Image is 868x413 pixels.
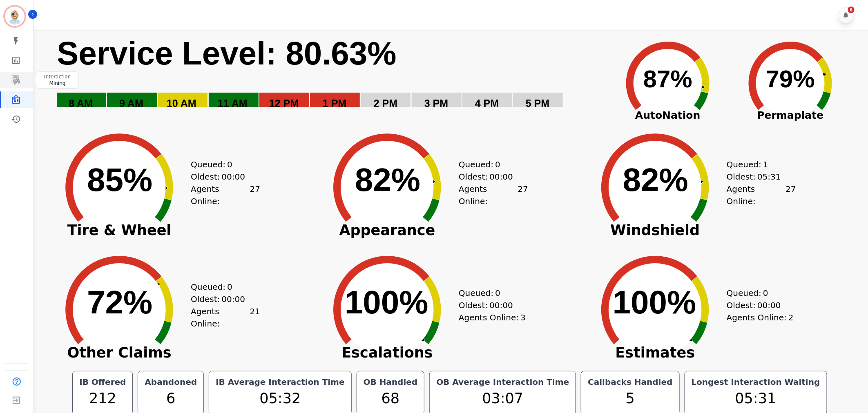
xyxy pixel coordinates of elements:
[459,183,528,207] div: Agents Online:
[191,183,260,207] div: Agents Online:
[495,158,500,171] span: 0
[48,349,191,357] span: Other Claims
[729,108,852,123] span: Permaplate
[757,171,781,183] span: 05:31
[495,287,500,299] span: 0
[5,7,25,26] img: Bordered avatar
[526,98,549,109] text: 5 PM
[727,171,788,183] div: Oldest:
[316,226,459,234] span: Appearance
[355,162,420,198] text: 82%
[167,98,196,109] text: 10 AM
[623,162,688,198] text: 82%
[584,349,727,357] span: Estimates
[250,305,260,330] span: 21
[757,299,781,311] span: 00:00
[763,158,768,171] span: 1
[57,35,397,71] text: Service Level: 80.63%
[374,98,397,109] text: 2 PM
[269,98,299,109] text: 12 PM
[489,171,513,183] span: 00:00
[435,376,571,388] div: OB Average Interaction Time
[48,226,191,234] span: Tire & Wheel
[613,284,696,320] text: 100%
[221,171,245,183] span: 00:00
[362,376,419,388] div: OB Handled
[763,287,768,299] span: 0
[250,183,260,207] span: 27
[362,388,419,409] div: 68
[727,183,796,207] div: Agents Online:
[727,287,788,299] div: Queued:
[586,388,674,409] div: 5
[607,108,729,123] span: AutoNation
[191,281,252,293] div: Queued:
[459,287,520,299] div: Queued:
[690,376,822,388] div: Longest Interaction Waiting
[459,311,528,324] div: Agents Online:
[788,311,794,324] span: 2
[459,158,520,171] div: Queued:
[78,376,127,388] div: IB Offered
[218,98,248,109] text: 11 AM
[78,388,127,409] div: 212
[727,158,788,171] div: Queued:
[690,388,822,409] div: 05:31
[214,388,346,409] div: 05:32
[766,65,815,93] text: 79%
[643,65,692,93] text: 87%
[424,98,448,109] text: 3 PM
[489,299,513,311] span: 00:00
[119,98,143,109] text: 9 AM
[520,311,526,324] span: 3
[191,305,260,330] div: Agents Online:
[786,183,796,207] span: 27
[584,226,727,234] span: Windshield
[435,388,571,409] div: 03:07
[586,376,674,388] div: Callbacks Handled
[69,98,93,109] text: 8 AM
[316,349,459,357] span: Escalations
[459,299,520,311] div: Oldest:
[727,299,788,311] div: Oldest:
[459,171,520,183] div: Oldest:
[727,311,796,324] div: Agents Online:
[87,162,152,198] text: 85%
[221,293,245,305] span: 00:00
[191,293,252,305] div: Oldest:
[323,98,346,109] text: 1 PM
[227,158,232,171] span: 0
[143,388,199,409] div: 6
[518,183,528,207] span: 27
[214,376,346,388] div: IB Average Interaction Time
[191,171,252,183] div: Oldest:
[475,98,499,109] text: 4 PM
[191,158,252,171] div: Queued:
[345,284,428,320] text: 100%
[227,281,232,293] span: 0
[87,284,152,320] text: 72%
[143,376,199,388] div: Abandoned
[848,7,855,13] div: 6
[56,33,605,121] svg: Service Level: 0%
